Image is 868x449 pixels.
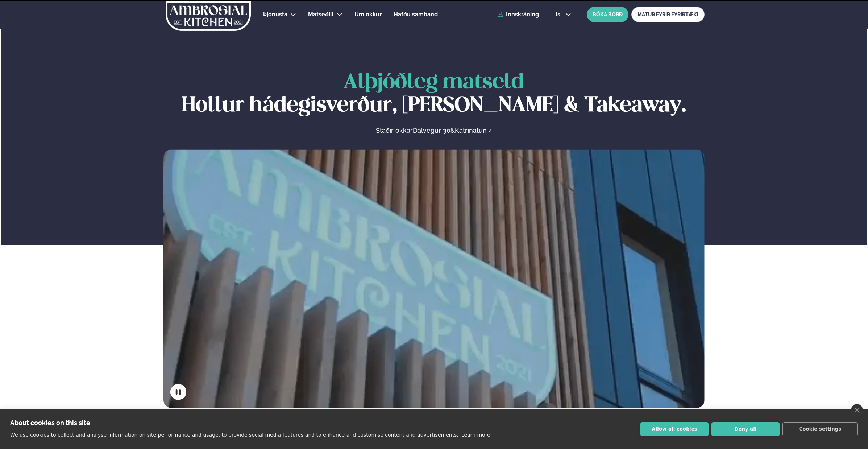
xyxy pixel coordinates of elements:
span: is [556,12,562,17]
span: Hafðu samband [394,11,438,18]
a: Katrinatun 4 [455,126,492,135]
span: Um okkur [354,11,382,18]
a: Þjónusta [263,10,287,19]
span: Matseðill [308,11,334,18]
a: Innskráning [497,11,539,18]
a: Learn more [461,432,490,438]
p: Staðir okkar & [297,126,571,135]
span: Alþjóðleg matseld [344,73,524,92]
a: MATUR FYRIR FYRIRTÆKI [631,7,705,22]
a: Matseðill [308,10,334,19]
a: Dalvegur 30 [413,126,450,135]
a: Hafðu samband [394,10,438,19]
button: is [550,12,577,17]
a: Um okkur [354,10,382,19]
button: BÓKA BORÐ [587,7,628,22]
button: Cookie settings [782,422,858,436]
span: Þjónusta [263,11,287,18]
strong: About cookies on this site [10,419,90,427]
img: logo [165,1,252,31]
p: We use cookies to collect and analyse information on site performance and usage, to provide socia... [10,432,458,438]
button: Deny all [711,422,780,436]
h1: Hollur hádegisverður, [PERSON_NAME] & Takeaway. [163,71,705,118]
button: Allow all cookies [640,422,709,436]
a: close [851,404,863,416]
